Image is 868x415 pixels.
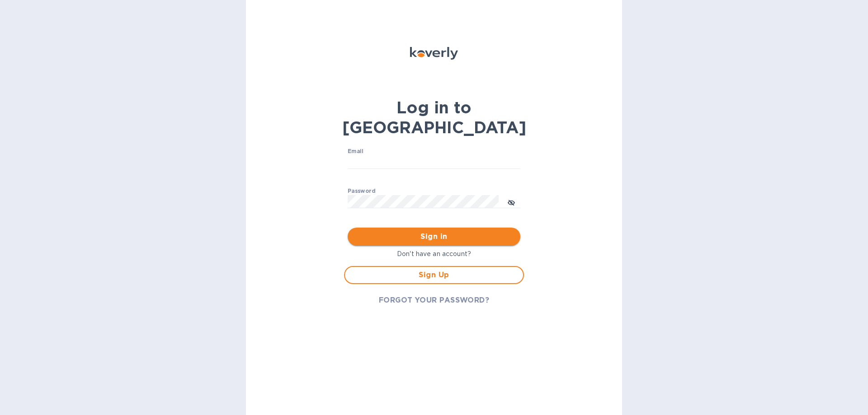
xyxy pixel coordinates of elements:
button: toggle password visibility [502,193,520,211]
button: Sign in [348,228,520,246]
span: Sign Up [352,270,516,280]
label: Password [348,188,375,194]
span: Sign in [355,231,513,242]
label: Email [348,149,363,154]
img: Koverly [410,47,458,60]
button: Sign Up [344,266,524,284]
p: Don't have an account? [344,249,524,259]
button: FORGOT YOUR PASSWORD? [372,291,497,309]
b: Log in to [GEOGRAPHIC_DATA] [342,98,526,137]
span: FORGOT YOUR PASSWORD? [379,295,490,306]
